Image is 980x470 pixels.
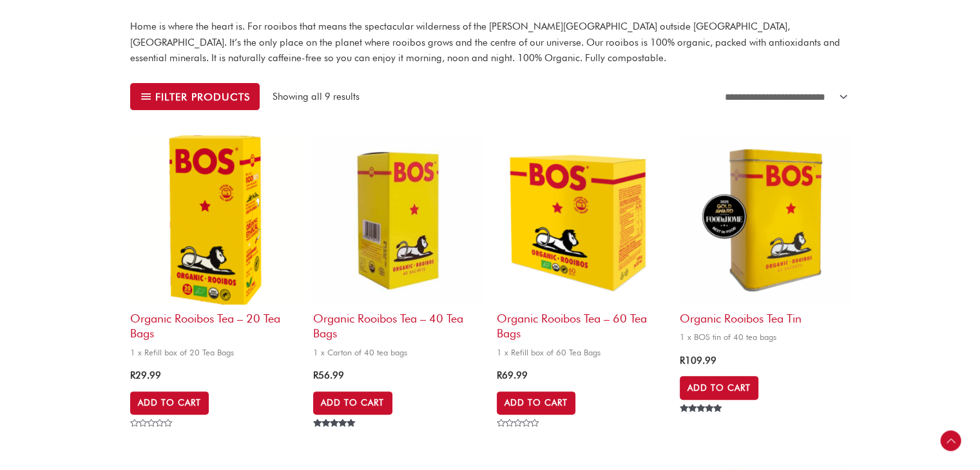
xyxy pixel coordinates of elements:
a: Add to cart: “Organic Rooibos Tea Tin” [680,376,758,399]
bdi: 109.99 [680,355,716,366]
img: BOS organic rooibos tea 20 tea bags [130,135,300,305]
p: Home is where the heart is. For rooibos that means the spectacular wilderness of the [PERSON_NAME... [130,19,850,66]
span: Filter products [155,92,250,102]
select: Shop order [717,86,850,108]
a: Add to cart: “Organic Rooibos Tea - 60 Tea Bags” [497,391,575,415]
span: 1 x Refill box of 60 Tea Bags [497,347,667,358]
h2: Organic Rooibos Tea – 20 Tea Bags [130,305,300,341]
button: Filter products [130,83,260,110]
bdi: 29.99 [130,370,161,381]
a: Organic Rooibos Tea – 20 Tea Bags1 x Refill box of 20 Tea Bags [130,135,300,362]
span: R [497,370,502,381]
img: organic rooibos tea tin [680,135,850,305]
span: 1 x Refill box of 20 Tea Bags [130,347,300,358]
span: R [313,370,318,381]
img: BOS_tea-bag-carton-copy [313,135,483,305]
a: Organic Rooibos Tea – 60 Tea Bags1 x Refill box of 60 Tea Bags [497,135,667,362]
a: Organic Rooibos Tea Tin1 x BOS tin of 40 tea bags [680,135,850,347]
a: Add to cart: “Organic Rooibos Tea - 20 Tea Bags” [130,391,209,415]
img: organic rooibos tea 20 tea bags (copy) [497,135,667,305]
a: Organic Rooibos Tea – 40 tea bags1 x Carton of 40 tea bags [313,135,483,362]
h2: Organic Rooibos Tea Tin [680,305,850,326]
span: Rated out of 5 [313,419,358,456]
h2: Organic Rooibos Tea – 40 tea bags [313,305,483,341]
a: Add to cart: “Organic Rooibos Tea - 40 tea bags” [313,391,392,415]
span: 1 x BOS tin of 40 tea bags [680,332,850,343]
h2: Organic Rooibos Tea – 60 Tea Bags [497,305,667,341]
span: R [680,355,685,366]
span: Rated out of 5 [680,404,724,442]
bdi: 69.99 [497,370,528,381]
bdi: 56.99 [313,370,344,381]
span: R [130,370,135,381]
p: Showing all 9 results [273,89,360,104]
span: 1 x Carton of 40 tea bags [313,347,483,358]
